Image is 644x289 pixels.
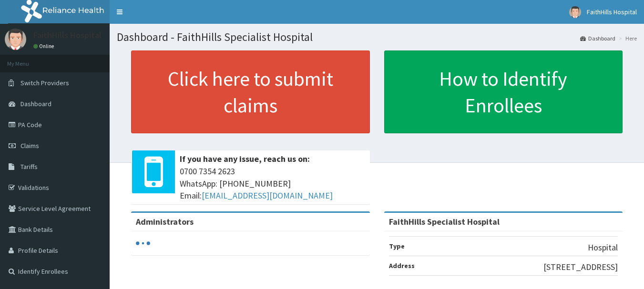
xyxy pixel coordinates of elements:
li: Here [616,34,637,42]
p: FaithHills Hospital [33,31,102,40]
strong: FaithHills Specialist Hospital [389,216,500,227]
span: FaithHills Hospital [587,8,637,16]
b: Address [389,261,415,270]
a: Online [33,43,56,50]
b: Administrators [136,216,194,227]
span: 0700 7354 2623 WhatsApp: [PHONE_NUMBER] Email: [180,165,365,202]
img: User Image [569,6,581,18]
p: [STREET_ADDRESS] [543,261,618,273]
b: If you have any issue, reach us on: [180,153,310,164]
span: Switch Providers [20,79,69,87]
p: Hospital [588,241,618,254]
b: Type [389,242,405,250]
a: [EMAIL_ADDRESS][DOMAIN_NAME] [202,190,333,201]
span: Dashboard [20,100,51,108]
svg: audio-loading [136,236,150,250]
img: User Image [5,29,26,50]
a: Click here to submit claims [131,50,370,133]
h1: Dashboard - FaithHills Specialist Hospital [117,31,637,43]
a: Dashboard [580,34,615,42]
a: How to Identify Enrollees [384,50,623,133]
span: Claims [20,141,39,150]
span: Tariffs [20,162,38,171]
